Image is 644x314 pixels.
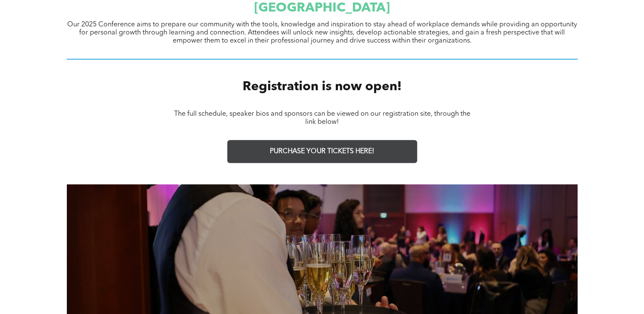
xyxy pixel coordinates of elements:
span: [GEOGRAPHIC_DATA] [254,2,390,14]
span: Registration is now open! [243,80,402,93]
span: The full schedule, speaker bios and sponsors can be viewed on our registration site, through the ... [174,111,470,126]
span: PURCHASE YOUR TICKETS HERE! [270,148,374,156]
a: PURCHASE YOUR TICKETS HERE! [227,140,417,163]
span: Our 2025 Conference aims to prepare our community with the tools, knowledge and inspiration to st... [67,21,577,44]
